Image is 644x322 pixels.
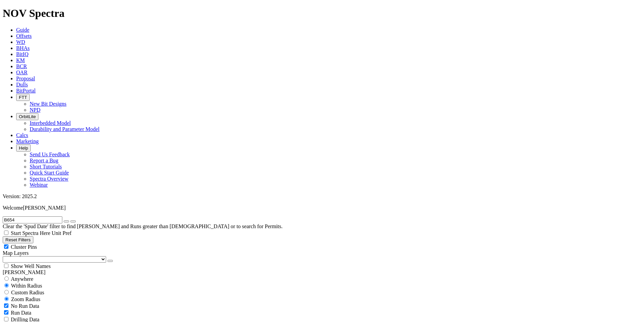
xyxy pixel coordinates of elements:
a: BitIQ [16,51,28,57]
a: Quick Start Guide [30,170,69,176]
a: New Bit Designs [30,101,66,107]
a: WD [16,39,25,45]
button: OrbitLite [16,113,38,120]
a: OAR [16,70,28,75]
a: NPD [30,107,40,113]
span: Clear the 'Spud Date' filter to find [PERSON_NAME] and Runs greater than [DEMOGRAPHIC_DATA] or to... [3,223,283,229]
span: Cluster Pins [11,244,37,250]
span: Within Radius [11,283,42,289]
span: Run Data [11,310,31,316]
span: [PERSON_NAME] [23,205,66,211]
span: Zoom Radius [11,296,40,302]
div: Version: 2025.2 [3,193,641,199]
a: Interbedded Model [30,120,71,126]
a: Short Tutorials [30,164,62,169]
span: No Run Data [11,303,39,309]
p: Welcome [3,205,641,211]
a: Send Us Feedback [30,152,70,157]
span: Start Spectra Here [11,230,50,236]
span: FTT [19,95,27,100]
button: Help [16,144,31,152]
a: BHAs [16,45,30,51]
span: Unit Pref [52,230,71,236]
a: Proposal [16,76,35,81]
a: Spectra Overview [30,176,68,182]
span: OrbitLite [19,114,36,119]
a: BCR [16,63,27,69]
a: Offsets [16,33,32,39]
input: Start Spectra Here [4,231,8,235]
span: Map Layers [3,250,29,256]
a: Webinar [30,182,48,188]
button: Reset Filters [3,236,33,243]
input: Search [3,216,62,223]
span: Anywhere [11,276,33,282]
span: Custom Radius [11,290,44,295]
a: Marketing [16,138,39,144]
a: Calcs [16,132,28,138]
span: Show Well Names [11,263,51,269]
div: [PERSON_NAME] [3,269,641,275]
a: Guide [16,27,29,33]
a: Report a Bug [30,158,58,163]
span: Help [19,145,28,151]
a: KM [16,57,25,63]
button: FTT [16,94,30,101]
a: Durability and Parameter Model [30,126,100,132]
a: BitPortal [16,88,36,93]
a: Dulls [16,82,28,87]
h1: NOV Spectra [3,7,641,20]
